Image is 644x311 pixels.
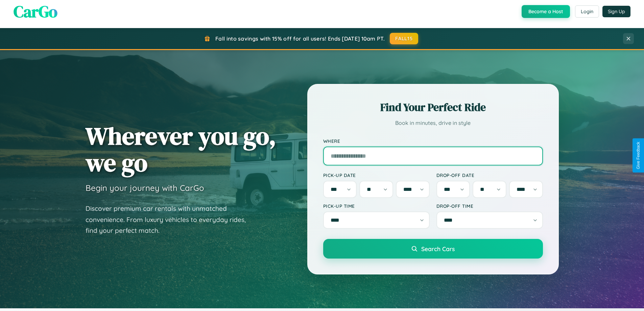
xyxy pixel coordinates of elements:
label: Drop-off Time [436,203,543,209]
label: Pick-up Time [323,203,430,209]
h3: Begin your journey with CarGo [86,183,204,193]
button: Search Cars [323,239,543,259]
label: Where [323,138,543,144]
button: Login [575,5,599,18]
button: FALL15 [390,33,418,44]
p: Discover premium car rentals with unmatched convenience. From luxury vehicles to everyday rides, ... [86,203,255,236]
label: Drop-off Date [436,172,543,178]
div: Give Feedback [636,142,641,169]
button: Become a Host [522,5,570,18]
label: Pick-up Date [323,172,430,178]
p: Book in minutes, drive in style [323,118,543,128]
span: CarGo [14,0,57,23]
h2: Find Your Perfect Ride [323,100,543,115]
span: Fall into savings with 15% off for all users! Ends [DATE] 10am PT. [215,35,385,42]
button: Sign Up [602,6,630,17]
h1: Wherever you go, we go [86,123,276,176]
span: Search Cars [421,245,455,252]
